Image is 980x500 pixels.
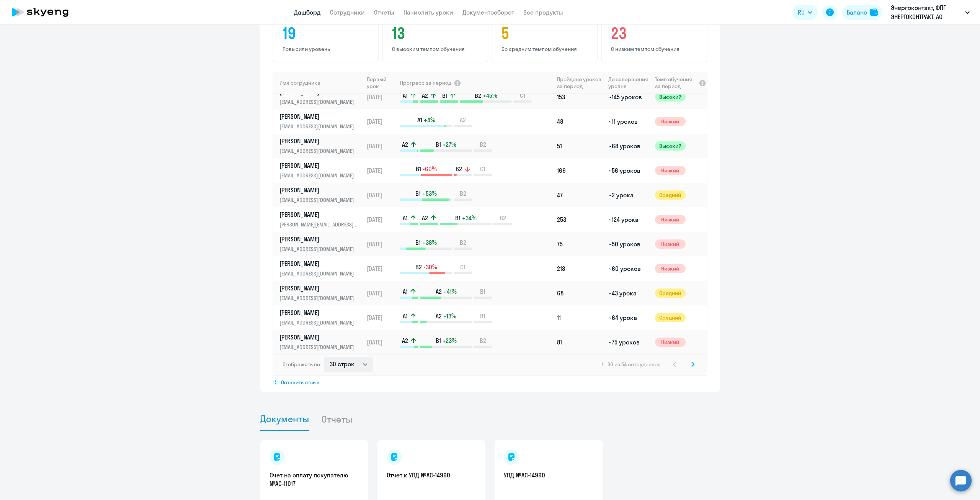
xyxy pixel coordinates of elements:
a: УПД №AC-14990 [504,471,593,479]
a: [PERSON_NAME][EMAIL_ADDRESS][DOMAIN_NAME] [279,333,363,351]
h4: 23 [611,24,700,43]
span: +4% [424,116,435,124]
p: [PERSON_NAME] [279,333,358,341]
td: ~11 уроков [605,109,652,134]
td: 68 [554,281,605,305]
span: +13% [443,312,456,320]
a: Дашборд [294,8,321,16]
a: [PERSON_NAME][EMAIL_ADDRESS][DOMAIN_NAME] [279,186,363,204]
span: A1 [403,312,408,320]
span: C1 [520,91,525,100]
span: B1 [442,91,448,100]
span: Высокий [655,92,686,102]
span: A2 [460,116,466,124]
p: [PERSON_NAME] [279,186,358,194]
p: Со средним темпом обучения [501,46,590,52]
span: B2 [415,263,422,271]
p: [EMAIL_ADDRESS][DOMAIN_NAME] [279,171,358,180]
td: 153 [554,85,605,109]
a: Все продукты [523,8,563,16]
span: A2 [402,140,408,149]
span: Темп обучения за период [655,76,696,90]
span: B2 [460,189,466,198]
span: Средний [655,313,686,322]
span: RU [798,8,805,17]
td: 75 [554,232,605,256]
span: A2 [436,312,442,320]
p: [EMAIL_ADDRESS][DOMAIN_NAME] [279,98,358,106]
button: Энергоконтакт, ФПГ ЭНЕРГОКОНТРАКТ, АО [887,3,973,21]
a: [PERSON_NAME][EMAIL_ADDRESS][DOMAIN_NAME] [279,259,363,278]
p: С низким темпом обучения [611,46,700,52]
span: B1 [480,312,485,320]
span: Низкий [655,239,686,249]
p: [PERSON_NAME] [279,137,358,145]
span: A1 [417,116,422,124]
span: A2 [436,287,442,296]
td: 11 [554,305,605,330]
span: B2 [460,238,466,247]
button: RU [792,5,818,20]
p: [EMAIL_ADDRESS][DOMAIN_NAME] [279,245,358,253]
a: Отчет к УПД №AC-14990 [387,471,476,479]
span: Оставить отзыв [281,379,320,386]
span: -60% [423,165,437,173]
td: ~68 уроков [605,134,652,158]
a: Начислить уроки [403,8,453,16]
a: [PERSON_NAME][EMAIL_ADDRESS][DOMAIN_NAME] [279,235,363,253]
img: balance [870,8,878,16]
span: B1 [416,165,421,173]
span: Низкий [655,117,686,126]
span: C1 [460,263,465,271]
span: +45% [483,91,497,100]
p: [PERSON_NAME] [279,112,358,121]
p: [EMAIL_ADDRESS][DOMAIN_NAME] [279,318,358,327]
td: [DATE] [364,134,399,158]
p: [EMAIL_ADDRESS][DOMAIN_NAME] [279,294,358,302]
span: B2 [475,91,481,100]
span: B2 [456,165,462,173]
span: Низкий [655,215,686,224]
a: Счет на оплату покупателю №AC-11017 [269,471,359,488]
button: Балансbalance [842,5,882,20]
td: ~124 урока [605,207,652,232]
span: B1 [436,140,441,149]
span: Средний [655,190,686,200]
p: [EMAIL_ADDRESS][DOMAIN_NAME] [279,343,358,351]
td: [DATE] [364,85,399,109]
span: A2 [422,214,428,222]
td: [DATE] [364,183,399,207]
span: +41% [443,287,457,296]
span: Документы [260,413,309,425]
td: ~50 уроков [605,232,652,256]
span: A1 [403,91,408,100]
a: [PERSON_NAME][EMAIL_ADDRESS][DOMAIN_NAME] [279,112,363,131]
p: [PERSON_NAME] [279,161,358,170]
a: [PERSON_NAME][PERSON_NAME][EMAIL_ADDRESS][DOMAIN_NAME] [279,210,363,229]
span: A2 [422,91,428,100]
th: До завершения уровня [605,72,652,94]
td: 51 [554,134,605,158]
a: [PERSON_NAME][EMAIL_ADDRESS][DOMAIN_NAME] [279,88,363,106]
span: +23% [443,336,457,345]
p: [EMAIL_ADDRESS][DOMAIN_NAME] [279,122,358,131]
td: ~43 урока [605,281,652,305]
td: 169 [554,158,605,183]
td: ~2 урока [605,183,652,207]
a: [PERSON_NAME][EMAIL_ADDRESS][DOMAIN_NAME] [279,137,363,155]
span: B1 [436,336,441,345]
p: [PERSON_NAME] [279,210,358,219]
span: C1 [480,165,485,173]
td: 48 [554,109,605,134]
div: Баланс [847,8,867,17]
span: A1 [403,287,408,296]
span: +27% [443,140,456,149]
span: B2 [500,214,506,222]
th: Первый урок [364,72,399,94]
ul: Tabs [260,407,720,431]
a: [PERSON_NAME][EMAIL_ADDRESS][DOMAIN_NAME] [279,284,363,302]
span: Низкий [655,264,686,273]
td: 218 [554,256,605,281]
span: 1 - 30 из 54 сотрудников [602,361,661,368]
